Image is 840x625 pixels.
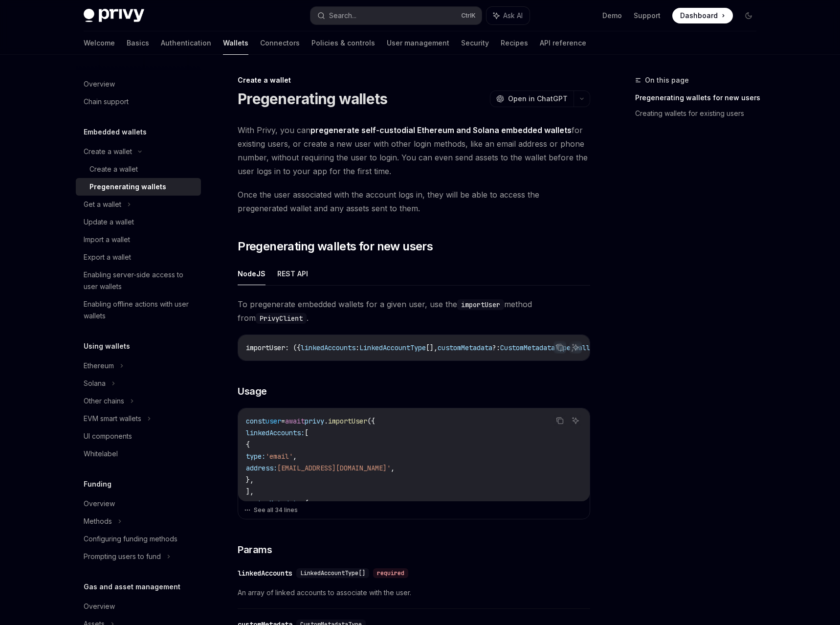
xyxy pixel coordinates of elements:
a: Chain support [76,93,201,111]
button: Copy the contents from the code block [553,341,566,354]
div: linkedAccounts [238,568,292,578]
span: 'email' [265,452,293,461]
div: Whitelabel [84,448,118,460]
div: Get a wallet [84,199,121,210]
span: Pregenerating wallets for new users [238,239,433,254]
a: Whitelabel [76,445,201,463]
a: Enabling server-side access to user wallets [76,266,201,295]
a: Pregenerating wallets for new users [635,90,764,106]
span: = [281,417,285,425]
div: Pregenerating wallets [89,181,166,193]
span: importUser [246,343,285,352]
span: Ask AI [503,11,523,21]
span: CustomMetadataType [500,343,571,352]
a: API reference [540,31,586,55]
span: address: [246,464,277,472]
a: Demo [602,11,622,21]
span: linkedAccounts [301,343,355,352]
div: Create a wallet [238,75,590,85]
span: Open in ChatGPT [508,94,568,104]
a: Basics [127,31,149,55]
a: Creating wallets for existing users [635,106,764,121]
div: Methods [84,515,112,527]
button: Ask AI [486,7,530,24]
h1: Pregenerating wallets [238,90,387,108]
button: Copy the contents from the code block [553,414,566,427]
span: linkedAccounts: [246,428,305,437]
div: UI components [84,430,132,442]
h5: Gas and asset management [84,581,180,593]
span: }, [246,475,254,484]
a: Update a wallet [76,213,201,231]
span: customMetadata [438,343,492,352]
span: const [246,417,265,425]
div: Prompting users to fund [84,551,161,562]
div: Other chains [84,395,124,407]
div: Overview [84,601,115,612]
span: ({ [367,417,375,425]
a: Overview [76,75,201,93]
span: Ctrl K [461,12,476,20]
span: { [305,499,309,508]
span: ?: [492,343,500,352]
a: Authentication [161,31,211,55]
span: To pregenerate embedded wallets for a given user, use the method from . [238,297,590,325]
div: Chain support [84,96,129,108]
button: Open in ChatGPT [490,90,574,107]
code: importUser [457,299,504,310]
div: Create a wallet [89,163,138,175]
span: Usage [238,384,267,398]
span: [], [426,343,438,352]
a: Create a wallet [76,160,201,178]
a: User management [387,31,449,55]
span: user [265,417,281,425]
span: customMetadata: [246,499,305,508]
a: Support [634,11,661,21]
span: LinkedAccountType [359,343,426,352]
code: PrivyClient [256,313,307,324]
a: Export a wallet [76,248,201,266]
div: required [373,568,408,578]
a: Overview [76,495,201,513]
span: [EMAIL_ADDRESS][DOMAIN_NAME]' [277,464,391,472]
span: Once the user associated with the account logs in, they will be able to access the pregenerated w... [238,188,590,215]
img: dark logo [84,9,144,22]
div: Solana [84,378,106,389]
a: Overview [76,598,201,615]
a: Security [461,31,489,55]
span: : [355,343,359,352]
button: REST API [277,262,308,285]
div: Enabling server-side access to user wallets [84,269,195,292]
a: Recipes [501,31,528,55]
span: Dashboard [680,11,718,21]
button: See all 34 lines [244,503,584,517]
a: Dashboard [672,8,733,23]
div: Ethereum [84,360,114,372]
span: . [324,417,328,425]
a: UI components [76,427,201,445]
span: , [293,452,297,461]
a: Configuring funding methods [76,530,201,548]
button: Ask AI [569,414,582,427]
div: Overview [84,498,115,510]
span: , [391,464,395,472]
div: Export a wallet [84,251,131,263]
a: Policies & controls [311,31,375,55]
a: Welcome [84,31,115,55]
div: Configuring funding methods [84,533,177,545]
button: Search...CtrlK [310,7,482,24]
button: NodeJS [238,262,265,285]
span: With Privy, you can for existing users, or create a new user with other login methods, like an em... [238,123,590,178]
a: Import a wallet [76,231,201,248]
a: Connectors [260,31,300,55]
div: Update a wallet [84,216,134,228]
span: privy [305,417,324,425]
button: Toggle dark mode [741,8,756,23]
span: [ [305,428,309,437]
span: On this page [645,74,689,86]
a: Enabling offline actions with user wallets [76,295,201,325]
a: Pregenerating wallets [76,178,201,196]
span: { [246,440,250,449]
h5: Funding [84,478,111,490]
div: Search... [329,10,356,22]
